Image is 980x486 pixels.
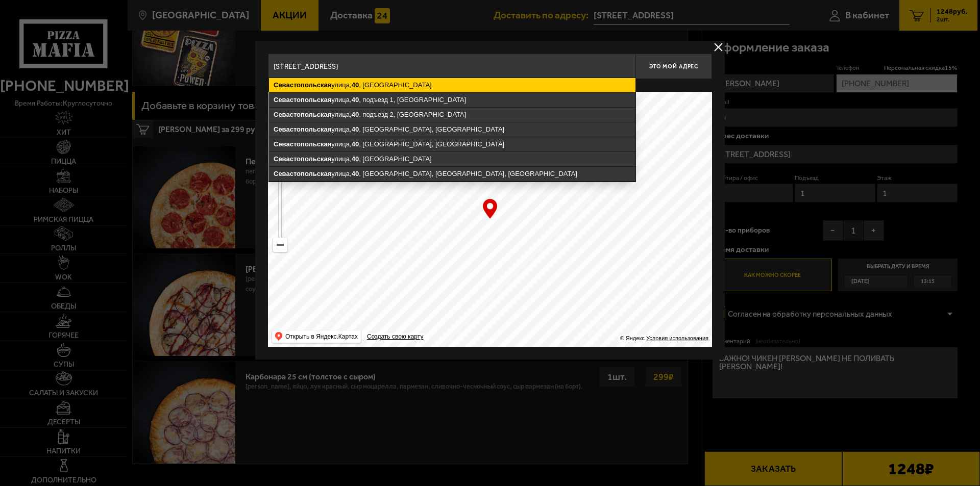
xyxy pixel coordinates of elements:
ymaps: Открыть в Яндекс.Картах [272,330,361,343]
button: delivery type [712,41,725,54]
p: Укажите дом на карте или в поле ввода [268,82,412,90]
ymaps: улица, , подъезд 1, [GEOGRAPHIC_DATA] [269,93,635,107]
ymaps: 40 [352,111,359,118]
ymaps: Севастопольская [274,170,331,177]
ymaps: улица, , [GEOGRAPHIC_DATA] [269,152,635,166]
ymaps: улица, , [GEOGRAPHIC_DATA] [269,78,635,92]
ymaps: Севастопольская [274,111,331,118]
button: Это мой адрес [635,54,712,79]
ymaps: Севастопольская [274,81,331,89]
ymaps: Севастопольская [274,96,331,104]
ymaps: Севастопольская [274,140,331,148]
ymaps: © Яндекс [620,335,645,341]
ymaps: 40 [352,81,359,89]
ymaps: 40 [352,170,359,177]
ymaps: улица, , [GEOGRAPHIC_DATA], [GEOGRAPHIC_DATA] [269,137,635,151]
ymaps: улица, , [GEOGRAPHIC_DATA], [GEOGRAPHIC_DATA], [GEOGRAPHIC_DATA] [269,167,635,181]
ymaps: 40 [352,125,359,133]
a: Создать свою карту [365,333,425,341]
ymaps: 40 [352,96,359,104]
ymaps: улица, , подъезд 2, [GEOGRAPHIC_DATA] [269,108,635,122]
ymaps: Севастопольская [274,125,331,133]
ymaps: 40 [352,155,359,163]
ymaps: улица, , [GEOGRAPHIC_DATA], [GEOGRAPHIC_DATA] [269,122,635,137]
ymaps: Открыть в Яндекс.Картах [285,330,358,343]
span: Это мой адрес [649,63,698,70]
a: Условия использования [646,335,708,341]
ymaps: Севастопольская [274,155,331,163]
input: Введите адрес доставки [268,54,635,79]
ymaps: 40 [352,140,359,148]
